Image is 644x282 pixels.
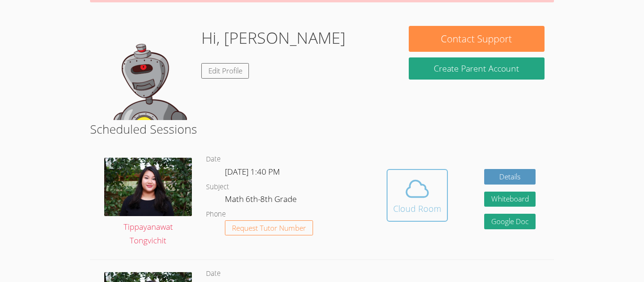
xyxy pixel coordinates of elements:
button: Request Tutor Number [225,220,313,236]
div: Cloud Room [393,202,441,215]
a: Google Doc [484,214,536,229]
dt: Subject [206,181,229,193]
img: IMG_0561.jpeg [104,158,192,216]
button: Create Parent Account [409,57,545,80]
dt: Phone [206,209,226,220]
a: Tippayanawat Tongvichit [104,158,192,248]
h1: Hi, [PERSON_NAME] [201,26,346,50]
a: Edit Profile [201,63,249,79]
a: Details [484,169,536,185]
dt: Date [206,153,221,165]
span: [DATE] 1:40 PM [225,166,280,177]
button: Cloud Room [387,169,448,222]
h2: Scheduled Sessions [90,120,554,138]
img: default.png [99,26,194,120]
span: Request Tutor Number [232,225,306,232]
dt: Date [206,268,221,280]
button: Contact Support [409,26,545,52]
button: Whiteboard [484,192,536,207]
dd: Math 6th-8th Grade [225,193,298,209]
